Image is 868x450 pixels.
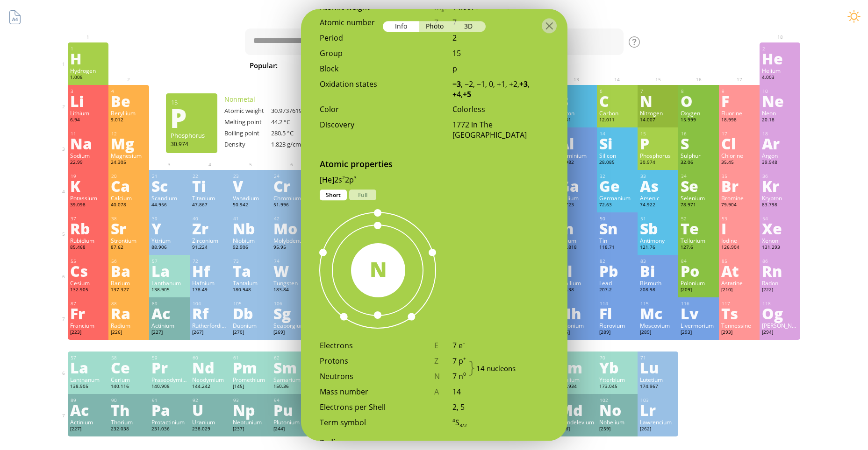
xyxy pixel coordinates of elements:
[762,67,798,74] div: Helium
[681,322,717,329] div: Livermorium
[273,287,309,294] div: 183.84
[559,131,595,137] div: 13
[320,63,434,74] div: Block
[320,120,434,130] div: Discovery
[320,79,434,89] div: Oxidation states
[70,194,106,202] div: Potassium
[320,104,434,114] div: Color
[151,329,187,337] div: [227]
[640,258,676,264] div: 83
[762,74,798,82] div: 4.003
[559,322,595,329] div: Nihonium
[721,263,757,278] div: At
[762,194,798,202] div: Krypton
[681,194,717,202] div: Selenium
[559,287,595,294] div: 204.38
[640,173,676,179] div: 33
[640,93,676,108] div: N
[111,329,147,337] div: [226]
[681,93,717,108] div: O
[70,329,106,337] div: [223]
[111,202,147,209] div: 40.078
[271,140,318,148] div: 1.823 g/cm
[152,216,187,222] div: 39
[151,322,187,329] div: Actinium
[111,109,147,117] div: Beryllium
[320,190,347,200] div: Short
[762,152,798,159] div: Argon
[418,21,452,32] div: Photo
[224,129,271,137] div: Boiling point
[599,279,635,287] div: Lead
[762,51,798,66] div: He
[111,136,147,151] div: Mg
[71,258,106,264] div: 55
[71,131,106,137] div: 11
[721,287,757,294] div: [210]
[599,159,635,167] div: 28.085
[273,329,309,337] div: [269]
[463,89,471,99] b: +5
[70,279,106,287] div: Cesium
[640,117,676,124] div: 14.007
[233,173,269,179] div: 23
[351,254,405,283] div: N
[151,194,187,202] div: Scandium
[640,322,676,329] div: Moscovium
[301,158,567,175] div: Atomic properties
[192,237,228,244] div: Zirconium
[233,306,269,321] div: Db
[192,178,228,193] div: Ti
[111,221,147,236] div: Sr
[681,173,717,179] div: 34
[722,301,757,307] div: 117
[111,279,147,287] div: Barium
[559,117,595,124] div: 10.81
[762,131,798,137] div: 18
[640,159,676,167] div: 30.974
[721,159,757,167] div: 35.45
[681,88,717,94] div: 8
[111,194,147,202] div: Calcium
[559,202,595,209] div: 69.723
[192,322,228,329] div: Rutherfordium
[559,279,595,287] div: Thallium
[599,221,635,236] div: Sn
[762,322,798,329] div: [PERSON_NAME]
[762,301,798,307] div: 118
[71,46,106,52] div: 1
[640,88,676,94] div: 7
[599,109,635,117] div: Carbon
[192,306,228,321] div: Rf
[452,104,549,114] div: Colorless
[762,216,798,222] div: 54
[681,237,717,244] div: Tellurium
[274,258,309,264] div: 74
[233,263,269,278] div: Ta
[559,88,595,94] div: 5
[193,258,228,264] div: 72
[233,301,269,307] div: 105
[233,329,269,337] div: [270]
[640,287,676,294] div: 208.98
[233,322,269,329] div: Dubnium
[599,117,635,124] div: 12.011
[274,301,309,307] div: 106
[538,60,578,71] span: Methane
[271,106,318,115] div: 30.973761998
[111,216,147,222] div: 38
[600,173,635,179] div: 32
[233,216,269,222] div: 41
[762,202,798,209] div: 83.798
[722,216,757,222] div: 53
[722,88,757,94] div: 9
[70,244,106,252] div: 85.468
[599,322,635,329] div: Flerovium
[722,131,757,137] div: 17
[681,178,717,193] div: Se
[559,329,595,337] div: [286]
[70,287,106,294] div: 132.905
[151,279,187,287] div: Lanthanum
[111,178,147,193] div: Ca
[762,258,798,264] div: 86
